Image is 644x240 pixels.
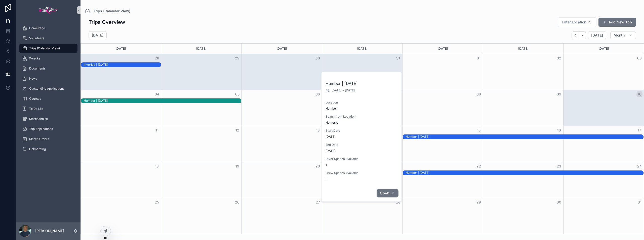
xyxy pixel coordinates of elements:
[395,199,401,205] button: 28
[154,127,160,133] button: 11
[19,64,77,73] a: Documents
[556,55,562,61] button: 02
[29,147,46,151] span: Onboarding
[406,134,429,139] div: Humber | 15/08/2025
[326,143,398,147] span: End Date
[315,91,321,97] button: 06
[556,199,562,205] button: 30
[89,19,125,26] h1: Trips Overview
[162,44,241,54] div: [DATE]
[636,91,642,97] button: 10
[82,44,160,54] div: [DATE]
[234,199,240,205] button: 26
[19,34,77,43] a: Volunteers
[315,55,321,61] button: 30
[154,199,160,205] button: 25
[572,31,579,39] button: Back
[326,177,398,181] span: 0
[556,91,562,97] button: 09
[315,127,321,133] button: 13
[326,107,337,111] span: Humber
[610,31,636,39] button: Month
[84,63,108,67] div: Inverkip | [DATE]
[579,31,586,39] button: Next
[19,84,77,93] a: Outstanding Applications
[556,127,562,133] button: 16
[85,8,130,14] a: Trips (Calendar View)
[92,33,103,38] h2: [DATE]
[29,46,60,50] span: Trips (Calendar View)
[29,117,48,121] span: Merchandise
[406,135,429,139] div: Humber | [DATE]
[406,170,429,175] div: Humber | 22/08/2025
[19,104,77,113] a: To Do List
[16,20,80,160] div: scrollable content
[243,44,321,54] div: [DATE]
[564,44,643,54] div: [DATE]
[234,163,240,169] button: 19
[326,171,398,175] span: Crew Spaces Available
[84,62,108,67] div: Inverkip | 28/07/2025
[29,66,46,71] span: Documents
[29,26,45,30] span: HomePage
[19,134,77,144] a: Merch Orders
[345,88,355,92] span: [DATE]
[636,55,642,61] button: 03
[636,127,642,133] button: 17
[315,163,321,169] button: 20
[80,43,644,234] div: Month View
[234,127,240,133] button: 12
[323,44,402,54] div: [DATE]
[19,44,77,53] a: Trips (Calendar View)
[234,91,240,97] button: 05
[94,9,130,14] span: Trips (Calendar View)
[19,114,77,123] a: Merchandise
[598,18,636,27] button: Add New Trip
[154,163,160,169] button: 18
[326,100,398,105] span: Location
[29,87,64,91] span: Outstanding Applications
[326,157,398,161] span: Diver Spaces Available
[326,149,398,153] span: [DATE]
[636,199,642,205] button: 31
[84,99,108,103] div: Humber | [DATE]
[326,135,398,139] span: [DATE]
[377,189,398,197] button: Open
[476,127,482,133] button: 15
[84,98,108,103] div: Humber | 04/08/2025
[476,55,482,61] button: 01
[326,129,398,133] span: Start Date
[326,163,398,167] span: 1
[29,36,44,40] span: Volunteers
[332,88,341,92] span: [DATE]
[558,17,596,27] button: Select Button
[19,94,77,103] a: Courses
[403,44,482,54] div: [DATE]
[315,199,321,205] button: 27
[406,171,429,175] div: Humber | [DATE]
[19,54,77,63] a: Wrecks
[476,199,482,205] button: 29
[395,55,401,61] button: 31
[35,228,64,233] p: [PERSON_NAME]
[556,163,562,169] button: 23
[29,107,43,111] span: To Do List
[476,91,482,97] button: 08
[19,74,77,83] a: News
[326,115,398,119] span: Boats (from Location)
[19,24,77,33] a: HomePage
[29,77,37,81] span: News
[326,121,338,125] span: Nemesis
[326,80,398,86] h2: Humber | [DATE]
[636,163,642,169] button: 24
[29,127,53,131] span: Trip Applications
[591,33,603,38] span: [DATE]
[476,163,482,169] button: 22
[588,31,606,39] button: [DATE]
[614,33,625,38] span: Month
[484,44,562,54] div: [DATE]
[380,191,389,195] span: Open
[39,6,57,14] img: App logo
